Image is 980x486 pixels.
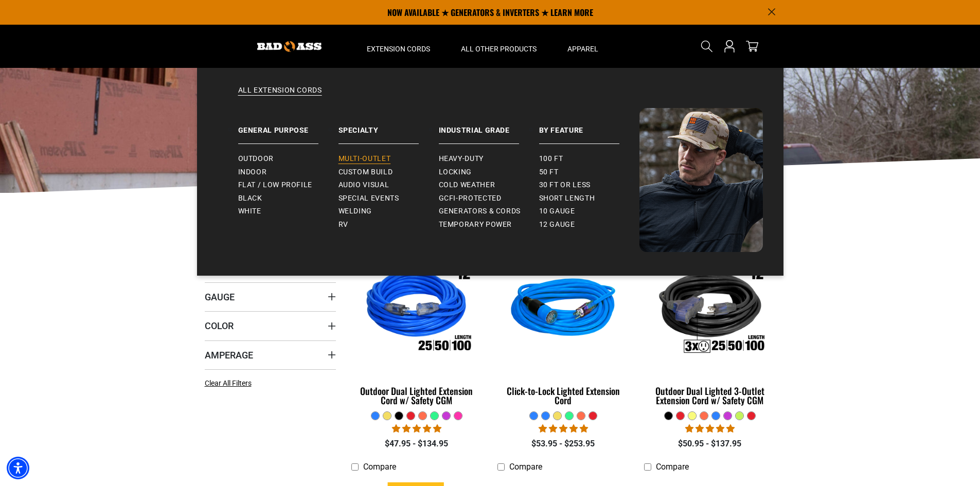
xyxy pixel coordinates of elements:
a: Short Length [539,192,639,205]
a: Open this option [721,25,738,68]
a: 50 ft [539,166,639,179]
span: Locking [439,168,472,177]
span: Audio Visual [338,181,389,190]
span: Multi-Outlet [338,154,391,164]
span: Compare [363,462,396,472]
span: Flat / Low Profile [238,181,313,190]
a: 100 ft [539,152,639,166]
img: blue [498,250,628,369]
a: Outdoor Dual Lighted Extension Cord w/ Safety CGM Outdoor Dual Lighted Extension Cord w/ Safety CGM [351,245,483,411]
span: 4.81 stars [392,424,441,434]
span: Special Events [338,194,399,203]
span: Temporary Power [439,220,512,229]
img: Bad Ass Extension Cords [639,108,763,252]
div: $50.95 - $137.95 [644,438,775,450]
span: 4.87 stars [539,424,588,434]
a: Outdoor [238,152,338,166]
a: Outdoor Dual Lighted 3-Outlet Extension Cord w/ Safety CGM Outdoor Dual Lighted 3-Outlet Extensio... [644,245,775,411]
a: Special Events [338,192,439,205]
div: $53.95 - $253.95 [497,438,629,450]
a: White [238,205,338,218]
span: Amperage [205,349,253,361]
div: Outdoor Dual Lighted Extension Cord w/ Safety CGM [351,386,483,405]
a: Industrial Grade [439,108,539,144]
span: 30 ft or less [539,181,591,190]
span: Welding [338,207,372,216]
span: 12 gauge [539,220,575,229]
span: Heavy-Duty [439,154,484,164]
a: Locking [439,166,539,179]
a: GCFI-Protected [439,192,539,205]
span: Color [205,320,234,332]
span: Compare [509,462,542,472]
a: Temporary Power [439,218,539,231]
a: 12 gauge [539,218,639,231]
a: All Extension Cords [218,85,763,108]
span: GCFI-Protected [439,194,502,203]
a: Welding [338,205,439,218]
span: White [238,207,261,216]
img: Outdoor Dual Lighted Extension Cord w/ Safety CGM [352,250,482,369]
a: 10 gauge [539,205,639,218]
a: cart [744,40,760,52]
span: RV [338,220,348,229]
a: Generators & Cords [439,205,539,218]
span: Outdoor [238,154,274,164]
div: $47.95 - $134.95 [351,438,483,450]
span: Custom Build [338,168,393,177]
span: Apparel [567,44,598,53]
span: Extension Cords [367,44,430,53]
div: Outdoor Dual Lighted 3-Outlet Extension Cord w/ Safety CGM [644,386,775,405]
a: Custom Build [338,166,439,179]
a: Multi-Outlet [338,152,439,166]
summary: Search [699,38,715,55]
a: Heavy-Duty [439,152,539,166]
img: Bad Ass Extension Cords [257,41,322,52]
span: 50 ft [539,168,559,177]
span: 100 ft [539,154,563,164]
summary: All Other Products [446,25,552,68]
summary: Amperage [205,340,336,369]
a: Indoor [238,166,338,179]
span: 4.80 stars [685,424,735,434]
span: Cold Weather [439,181,495,190]
span: Indoor [238,168,267,177]
a: Cold Weather [439,178,539,192]
div: Accessibility Menu [7,457,29,479]
a: Specialty [338,108,439,144]
span: Black [238,194,262,203]
div: Click-to-Lock Lighted Extension Cord [497,386,629,405]
summary: Extension Cords [351,25,446,68]
span: 10 gauge [539,207,575,216]
summary: Color [205,311,336,340]
img: Outdoor Dual Lighted 3-Outlet Extension Cord w/ Safety CGM [645,250,775,369]
a: blue Click-to-Lock Lighted Extension Cord [497,245,629,411]
a: Audio Visual [338,178,439,192]
span: Short Length [539,194,595,203]
a: RV [338,218,439,231]
span: Gauge [205,291,235,303]
summary: Gauge [205,282,336,311]
a: Flat / Low Profile [238,178,338,192]
a: General Purpose [238,108,338,144]
span: Compare [656,462,689,472]
summary: Apparel [552,25,614,68]
span: All Other Products [461,44,537,53]
a: Black [238,192,338,205]
a: Clear All Filters [205,378,256,389]
span: Clear All Filters [205,379,252,387]
span: Generators & Cords [439,207,521,216]
a: 30 ft or less [539,178,639,192]
a: By Feature [539,108,639,144]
